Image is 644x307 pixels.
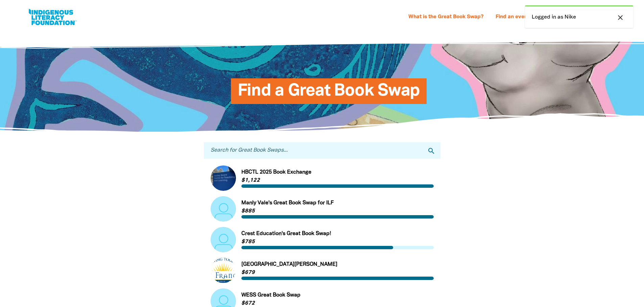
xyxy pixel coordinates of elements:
[238,83,420,104] span: Find a Great Book Swap
[525,5,633,28] div: Logged in as Nike
[427,147,435,155] i: search
[614,13,626,22] button: close
[492,12,533,23] a: Find an event
[404,12,487,23] a: What is the Great Book Swap?
[616,14,624,22] i: close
